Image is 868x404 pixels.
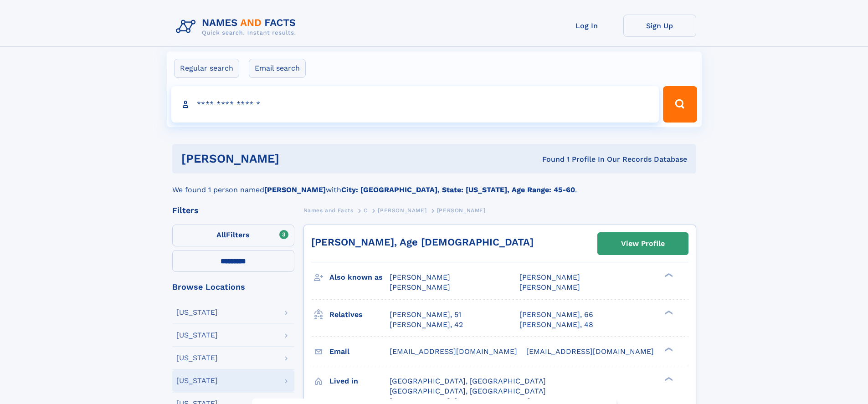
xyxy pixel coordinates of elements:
[172,283,294,291] div: Browse Locations
[172,225,294,246] label: Filters
[519,310,593,320] a: [PERSON_NAME], 66
[411,154,687,164] div: Found 1 Profile In Our Records Database
[171,86,659,123] input: search input
[176,354,218,362] div: [US_STATE]
[390,387,546,395] span: [GEOGRAPHIC_DATA], [GEOGRAPHIC_DATA]
[663,309,673,315] div: ❯
[623,15,696,37] a: Sign Up
[176,332,218,339] div: [US_STATE]
[329,270,390,285] h3: Also known as
[311,236,534,248] a: [PERSON_NAME], Age [DEMOGRAPHIC_DATA]
[176,309,218,316] div: [US_STATE]
[519,273,580,281] span: [PERSON_NAME]
[249,59,306,78] label: Email search
[341,185,575,194] b: City: [GEOGRAPHIC_DATA], State: [US_STATE], Age Range: 45-60
[390,283,450,291] span: [PERSON_NAME]
[329,344,390,359] h3: Email
[437,207,486,214] span: [PERSON_NAME]
[390,347,517,356] span: [EMAIL_ADDRESS][DOMAIN_NAME]
[519,283,580,291] span: [PERSON_NAME]
[329,373,390,389] h3: Lived in
[526,347,654,356] span: [EMAIL_ADDRESS][DOMAIN_NAME]
[216,230,226,239] span: All
[390,273,450,281] span: [PERSON_NAME]
[329,307,390,322] h3: Relatives
[663,86,697,123] button: Search Button
[303,205,354,216] a: Names and Facts
[364,205,368,216] a: C
[519,320,593,330] a: [PERSON_NAME], 48
[364,207,368,214] span: C
[378,207,426,214] span: [PERSON_NAME]
[390,320,463,330] a: [PERSON_NAME], 42
[621,233,665,254] div: View Profile
[598,233,688,255] a: View Profile
[390,310,461,320] a: [PERSON_NAME], 51
[181,153,411,164] h1: [PERSON_NAME]
[264,185,326,194] b: [PERSON_NAME]
[174,59,239,78] label: Regular search
[663,376,673,382] div: ❯
[390,377,546,385] span: [GEOGRAPHIC_DATA], [GEOGRAPHIC_DATA]
[176,377,218,384] div: [US_STATE]
[172,174,696,195] div: We found 1 person named with .
[378,205,426,216] a: [PERSON_NAME]
[172,206,294,215] div: Filters
[663,272,673,278] div: ❯
[172,15,303,39] img: Logo Names and Facts
[663,346,673,352] div: ❯
[550,15,623,37] a: Log In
